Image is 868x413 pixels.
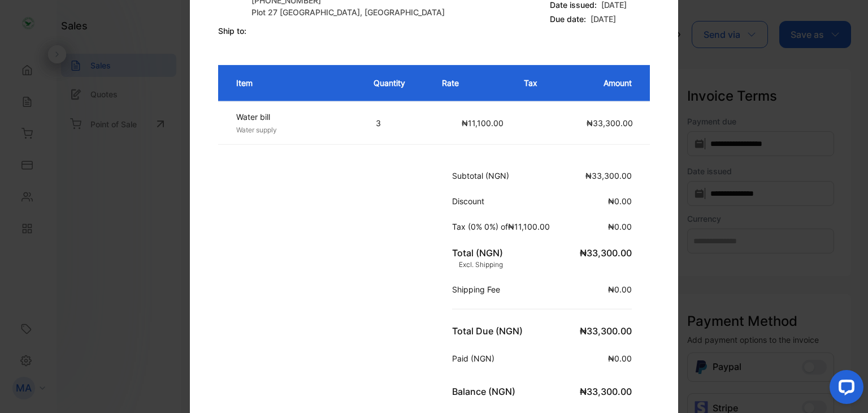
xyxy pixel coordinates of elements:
[608,353,632,363] span: ₦0.00
[570,77,632,89] p: Amount
[591,13,616,25] span: [DATE]
[452,324,527,337] p: Total Due (NGN)
[236,110,353,122] p: Water bill
[452,246,503,259] p: Total (NGN)
[452,195,489,206] p: Discount
[452,352,499,364] p: Paid (NGN)
[585,170,632,180] span: ₦33,300.00
[452,283,505,295] p: Shipping Fee
[550,13,586,25] span: Due date:
[587,118,633,127] span: ₦33,300.00
[236,77,351,89] p: Item
[821,365,868,413] iframe: LiveChat chat widget
[442,77,501,89] p: Rate
[236,124,353,135] p: Water supply
[218,25,246,37] p: Ship to:
[374,77,420,89] p: Quantity
[251,6,445,18] p: Plot 27 [GEOGRAPHIC_DATA], [GEOGRAPHIC_DATA]
[608,221,632,231] span: ₦0.00
[580,325,632,336] span: ₦33,300.00
[452,220,554,232] p: Tax (0% 0%) of
[580,247,632,258] span: ₦33,300.00
[452,384,520,398] p: Balance (NGN)
[580,385,632,397] span: ₦33,300.00
[508,221,550,231] span: ₦11,100.00
[452,259,503,269] p: Excl. Shipping
[608,284,632,294] span: ₦0.00
[524,77,547,89] p: Tax
[452,169,514,181] p: Subtotal (NGN)
[608,196,632,205] span: ₦0.00
[376,117,422,128] p: 3
[462,118,504,127] span: ₦11,100.00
